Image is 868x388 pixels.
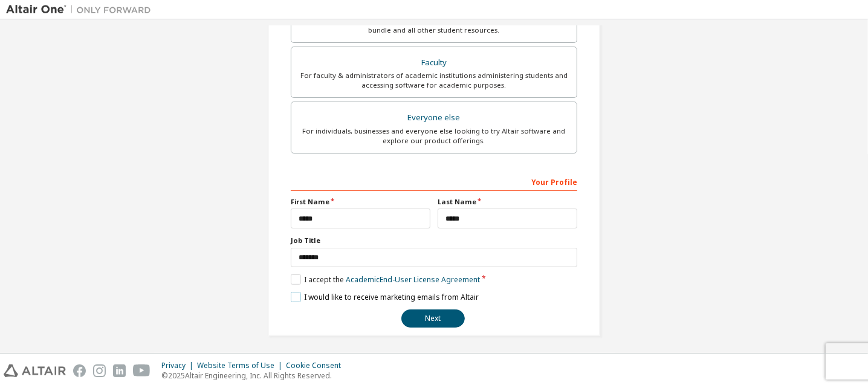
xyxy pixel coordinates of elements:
a: Academic End-User License Agreement [346,274,480,285]
img: youtube.svg [133,364,151,377]
label: I accept the [291,274,480,285]
div: Faculty [299,54,569,71]
img: instagram.svg [93,364,106,377]
div: Everyone else [299,109,569,126]
label: Last Name [438,197,577,207]
label: Job Title [291,236,577,245]
label: First Name [291,197,430,207]
img: altair_logo.svg [4,364,66,377]
p: © 2025 Altair Engineering, Inc. All Rights Reserved. [161,370,348,381]
div: For faculty & administrators of academic institutions administering students and accessing softwa... [299,71,569,90]
img: facebook.svg [73,364,86,377]
img: linkedin.svg [113,364,126,377]
div: Privacy [161,361,197,370]
button: Next [401,309,465,328]
img: Altair One [6,4,157,16]
div: For currently enrolled students looking to access the free Altair Student Edition bundle and all ... [299,16,569,35]
label: I would like to receive marketing emails from Altair [291,292,479,302]
div: Cookie Consent [286,361,348,370]
div: Your Profile [291,172,577,191]
div: For individuals, businesses and everyone else looking to try Altair software and explore our prod... [299,126,569,146]
div: Website Terms of Use [197,361,286,370]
